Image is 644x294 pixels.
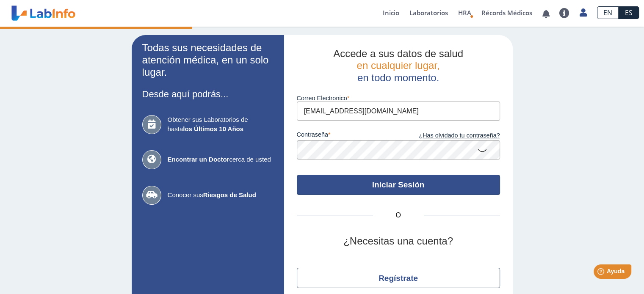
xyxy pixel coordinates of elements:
[168,155,274,165] span: cerca de usted
[373,210,424,220] span: O
[203,191,256,198] b: Riesgos de Salud
[297,235,500,247] h2: ¿Necesitas una cuenta?
[458,8,471,17] span: HRA
[398,131,500,140] a: ¿Has olvidado tu contraseña?
[619,6,639,19] a: ES
[297,95,500,102] label: Correo Electronico
[297,268,500,288] button: Regístrate
[357,72,439,83] span: en todo momento.
[168,190,274,200] span: Conocer sus
[597,6,619,19] a: EN
[168,115,274,134] span: Obtener sus Laboratorios de hasta
[183,125,243,132] b: los Últimos 10 Años
[297,175,500,195] button: Iniciar Sesión
[333,48,463,59] span: Accede a sus datos de salud
[569,261,635,285] iframe: Help widget launcher
[297,131,398,140] label: contraseña
[142,89,274,99] h3: Desde aquí podrás...
[142,42,274,78] h2: Todas sus necesidades de atención médica, en un solo lugar.
[357,60,439,71] span: en cualquier lugar,
[168,156,229,163] b: Encontrar un Doctor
